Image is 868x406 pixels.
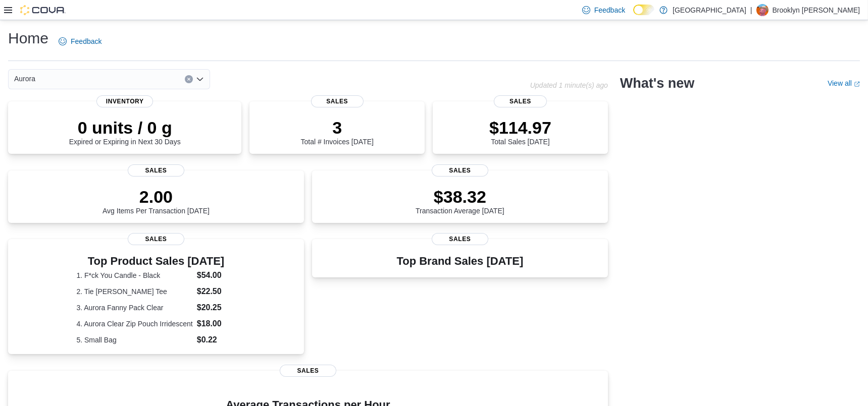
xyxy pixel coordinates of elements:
[594,5,625,15] span: Feedback
[773,4,860,16] p: Brooklyn [PERSON_NAME]
[633,15,634,16] span: Dark Mode
[494,95,546,107] span: Sales
[76,319,192,329] dt: 4. Aurora Clear Zip Pouch Irridescent
[76,270,192,280] dt: 1. F*ck You Candle - Black
[96,95,153,107] span: Inventory
[185,75,193,83] button: Clear input
[196,75,204,83] button: Open list of options
[416,187,504,215] div: Transaction Average [DATE]
[197,334,236,346] dd: $0.22
[71,36,101,46] span: Feedback
[311,95,364,107] span: Sales
[69,118,181,146] div: Expired or Expiring in Next 30 Days
[633,5,654,15] input: Dark Mode
[103,187,210,215] div: Avg Items Per Transaction [DATE]
[55,31,106,51] a: Feedback
[197,302,236,314] dd: $20.25
[14,73,35,85] span: Aurora
[20,5,66,15] img: Cova
[397,255,524,267] h3: Top Brand Sales [DATE]
[197,318,236,330] dd: $18.00
[128,164,184,177] span: Sales
[620,75,694,91] h2: What's new
[280,365,336,377] span: Sales
[489,118,551,138] p: $114.97
[76,255,235,267] h3: Top Product Sales [DATE]
[76,303,192,313] dt: 3. Aurora Fanny Pack Clear
[300,118,373,146] div: Total # Invoices [DATE]
[530,81,608,89] p: Updated 1 minute(s) ago
[828,79,860,87] a: View allExternal link
[76,335,192,345] dt: 5. Small Bag
[756,4,769,16] div: Brooklyn Letendre
[8,28,48,48] h1: Home
[489,118,551,146] div: Total Sales [DATE]
[128,233,184,245] span: Sales
[432,164,488,177] span: Sales
[76,286,192,297] dt: 2. Tie [PERSON_NAME] Tee
[197,285,236,298] dd: $22.50
[69,118,181,138] p: 0 units / 0 g
[750,4,752,16] p: |
[103,187,210,207] p: 2.00
[416,187,504,207] p: $38.32
[197,269,236,281] dd: $54.00
[673,4,746,16] p: [GEOGRAPHIC_DATA]
[432,233,488,245] span: Sales
[300,118,373,138] p: 3
[854,81,860,87] svg: External link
